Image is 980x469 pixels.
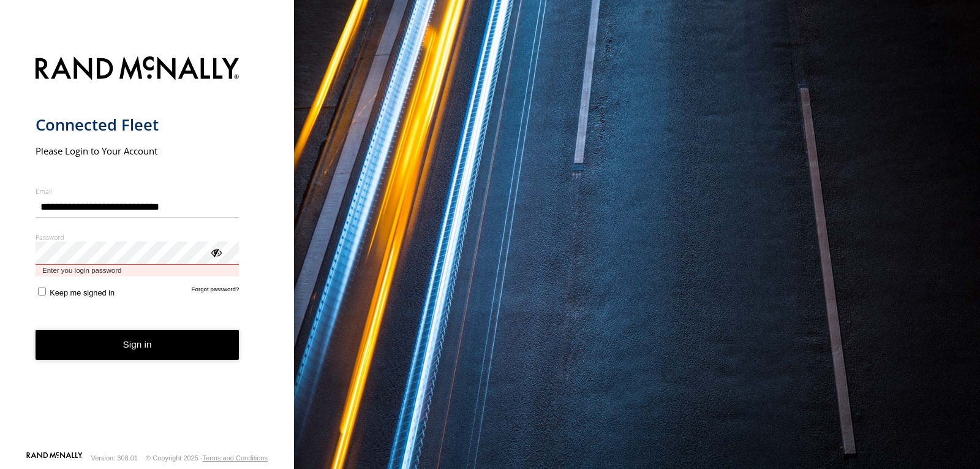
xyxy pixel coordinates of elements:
h1: Connected Fleet [36,115,239,135]
img: Rand McNally [36,54,239,85]
a: Forgot password? [192,286,239,297]
form: main [36,49,259,451]
span: Keep me signed in [50,288,115,297]
h2: Please Login to Your Account [36,145,239,157]
input: Keep me signed in [38,288,46,296]
label: Email [36,186,239,196]
div: ViewPassword [209,246,222,258]
span: Enter you login password [36,265,239,276]
div: Version: 308.01 [91,454,138,462]
button: Sign in [36,330,239,360]
a: Visit our Website [26,452,83,464]
label: Password [36,232,239,242]
div: © Copyright 2025 - [146,454,268,462]
a: Terms and Conditions [203,454,268,462]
